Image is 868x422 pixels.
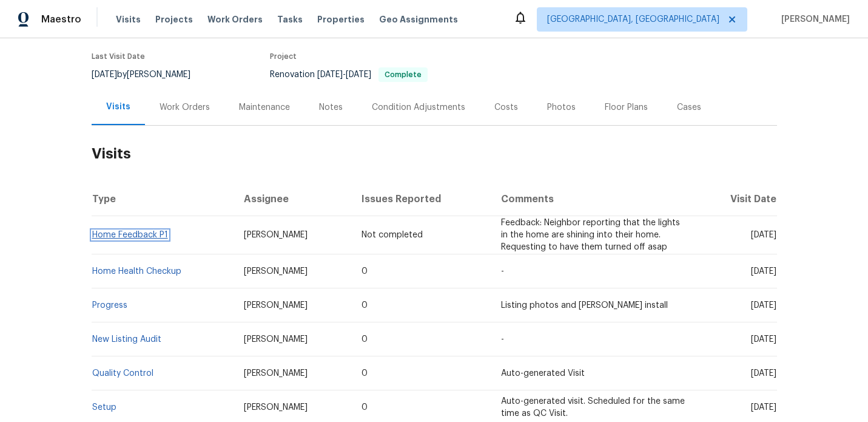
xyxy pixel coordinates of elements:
span: [DATE] [751,369,776,378]
div: Maintenance [239,101,290,114]
span: 0 [362,267,368,276]
span: [DATE] [751,267,776,276]
span: Properties [317,13,365,26]
a: Home Feedback P1 [92,231,168,239]
span: [DATE] [317,70,343,79]
span: 0 [362,403,368,412]
div: Photos [547,101,576,114]
div: Notes [319,101,343,114]
div: by [PERSON_NAME] [92,67,205,82]
a: Quality Control [92,369,153,378]
span: Listing photos and [PERSON_NAME] install [501,301,668,310]
span: [PERSON_NAME] [776,13,850,26]
span: Last Visit Date [92,53,145,60]
span: Complete [380,71,426,78]
span: Maestro [41,13,81,26]
span: Tasks [277,15,303,24]
span: [DATE] [751,301,776,310]
span: Auto-generated Visit [501,369,585,378]
div: Visits [106,101,130,113]
span: [PERSON_NAME] [244,267,308,276]
span: 0 [362,369,368,378]
span: Projects [155,13,193,26]
span: [DATE] [92,70,117,79]
span: [DATE] [751,231,776,239]
span: - [501,335,504,344]
th: Visit Date [697,182,776,216]
span: Geo Assignments [379,13,458,26]
span: [PERSON_NAME] [244,403,308,412]
th: Comments [491,182,697,216]
a: New Listing Audit [92,335,161,344]
a: Setup [92,403,116,412]
span: [DATE] [346,70,371,79]
span: Visits [116,13,141,26]
div: Floor Plans [605,101,648,114]
span: [DATE] [751,403,776,412]
span: [GEOGRAPHIC_DATA], [GEOGRAPHIC_DATA] [547,13,719,26]
th: Issues Reported [352,182,491,216]
span: [DATE] [751,335,776,344]
span: Renovation [270,70,428,79]
div: Costs [494,101,518,114]
span: [PERSON_NAME] [244,301,308,310]
span: Project [270,53,297,60]
span: - [317,70,371,79]
span: [PERSON_NAME] [244,369,308,378]
span: 0 [362,301,368,310]
span: Auto-generated visit. Scheduled for the same time as QC Visit. [501,397,685,418]
div: Condition Adjustments [372,101,465,114]
span: [PERSON_NAME] [244,335,308,344]
span: 0 [362,335,368,344]
span: [PERSON_NAME] [244,231,308,239]
span: Feedback: Neighbor reporting that the lights in the home are shining into their home. Requesting ... [501,219,680,251]
a: Progress [92,301,127,310]
span: - [501,267,504,276]
a: Home Health Checkup [92,267,181,276]
th: Type [92,182,235,216]
th: Assignee [234,182,352,216]
div: Work Orders [160,101,210,114]
span: Work Orders [207,13,263,26]
div: Cases [677,101,701,114]
h2: Visits [92,126,777,182]
span: Not completed [362,231,423,239]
